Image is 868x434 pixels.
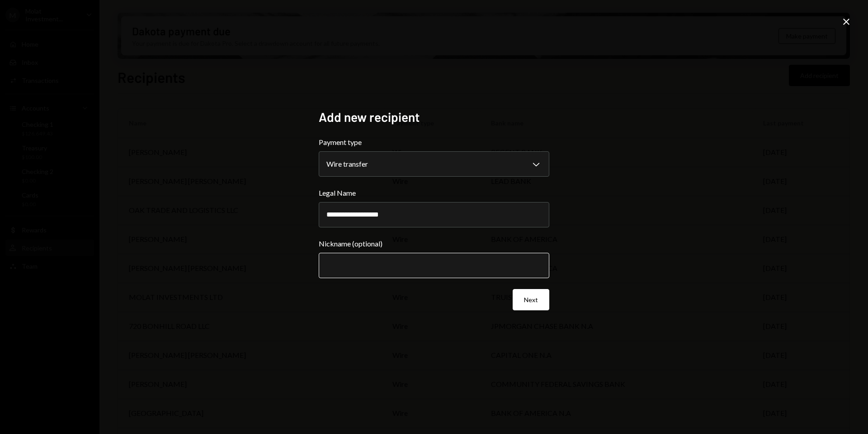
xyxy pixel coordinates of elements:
[513,289,549,310] button: Next
[319,188,549,198] label: Legal Name
[319,238,549,249] label: Nickname (optional)
[319,137,549,148] label: Payment type
[319,108,549,126] h2: Add new recipient
[319,151,549,177] button: Payment type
